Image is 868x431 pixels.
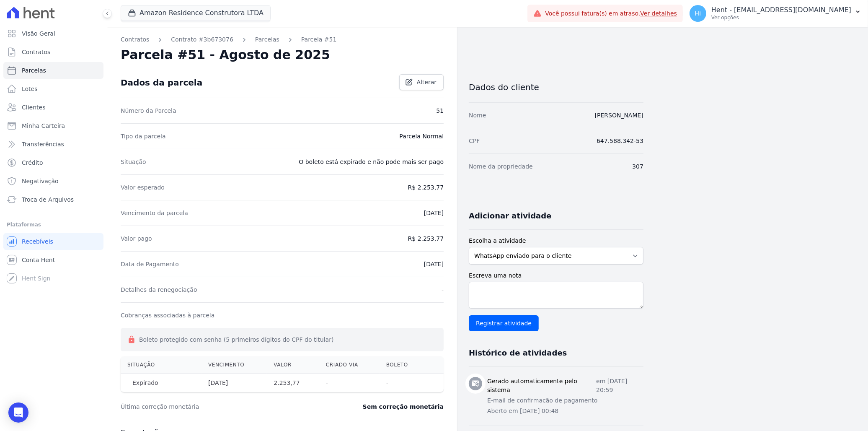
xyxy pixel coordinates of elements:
[121,106,176,115] dt: Número da Parcela
[319,374,380,392] th: -
[121,132,166,140] dt: Tipo da parcela
[380,374,426,392] th: -
[22,122,65,130] span: Minha Carteira
[408,234,444,243] dd: R$ 2.253,77
[596,377,643,395] p: em [DATE] 20:59
[487,407,643,415] p: Aberto em [DATE] 00:48
[121,234,152,243] dt: Valor pago
[22,103,45,112] span: Clientes
[299,158,444,166] dd: O boleto está expirado e não pode mais ser pago
[597,137,643,145] dd: 647.588.342-53
[469,111,486,119] dt: Nome
[127,379,163,387] span: Expirado
[711,6,851,14] p: Hent - [EMAIL_ADDRESS][DOMAIN_NAME]
[121,183,165,192] dt: Valor esperado
[121,158,146,166] dt: Situação
[469,236,643,245] label: Escolha a atividade
[201,374,267,392] th: [DATE]
[469,162,533,171] dt: Nome da propriedade
[121,402,312,411] dt: Última correção monetária
[442,286,444,294] dd: -
[545,9,677,18] span: Você possui fatura(s) em atraso.
[22,48,50,56] span: Contratos
[399,74,444,90] a: Alterar
[121,286,197,294] dt: Detalhes da renegociação
[363,402,444,411] dd: Sem correção monetária
[424,260,444,268] dd: [DATE]
[3,173,103,190] a: Negativação
[121,356,201,374] th: Situação
[3,80,103,97] a: Lotes
[22,66,46,75] span: Parcelas
[487,396,643,405] p: E-mail de confirmacão de pagamento
[121,260,179,268] dt: Data de Pagamento
[3,117,103,134] a: Minha Carteira
[255,35,279,44] a: Parcelas
[121,78,202,88] div: Dados da parcela
[3,154,103,171] a: Crédito
[121,35,149,44] a: Contratos
[301,35,337,44] a: Parcela #51
[632,162,643,171] dd: 307
[22,237,53,246] span: Recebíveis
[595,112,643,119] a: [PERSON_NAME]
[8,402,28,423] div: Open Intercom Messenger
[22,195,74,204] span: Troca de Arquivos
[22,158,43,167] span: Crédito
[3,252,103,268] a: Conta Hent
[469,348,567,358] h3: Histórico de atividades
[469,82,643,92] h3: Dados do cliente
[171,35,233,44] a: Contrato #3b673076
[469,315,539,331] input: Registrar atividade
[3,62,103,79] a: Parcelas
[399,132,444,140] dd: Parcela Normal
[3,44,103,60] a: Contratos
[683,2,868,25] button: Hi Hent - [EMAIL_ADDRESS][DOMAIN_NAME] Ver opções
[3,191,103,208] a: Troca de Arquivos
[267,356,319,374] th: Valor
[3,25,103,42] a: Visão Geral
[121,311,214,319] dt: Cobranças associadas à parcela
[640,10,677,17] a: Ver detalhes
[695,10,701,16] span: Hi
[487,377,596,395] h3: Gerado automaticamente pelo sistema
[22,177,59,185] span: Negativação
[121,5,271,21] button: Amazon Residence Construtora LTDA
[22,29,55,38] span: Visão Geral
[469,271,643,280] label: Escreva uma nota
[3,233,103,250] a: Recebíveis
[121,47,330,62] h2: Parcela #51 - Agosto de 2025
[22,140,64,148] span: Transferências
[319,356,380,374] th: Criado via
[424,209,444,217] dd: [DATE]
[436,106,444,115] dd: 51
[3,99,103,116] a: Clientes
[380,356,426,374] th: Boleto
[469,137,480,145] dt: CPF
[22,256,55,264] span: Conta Hent
[416,78,437,86] span: Alterar
[201,356,267,374] th: Vencimento
[469,211,551,221] h3: Adicionar atividade
[139,336,333,343] span: Boleto protegido com senha (5 primeiros dígitos do CPF do titular)
[22,85,38,93] span: Lotes
[408,183,444,192] dd: R$ 2.253,77
[711,14,851,21] p: Ver opções
[121,35,444,44] nav: Breadcrumb
[121,209,188,217] dt: Vencimento da parcela
[7,220,100,230] div: Plataformas
[267,374,319,392] th: 2.253,77
[3,136,103,153] a: Transferências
